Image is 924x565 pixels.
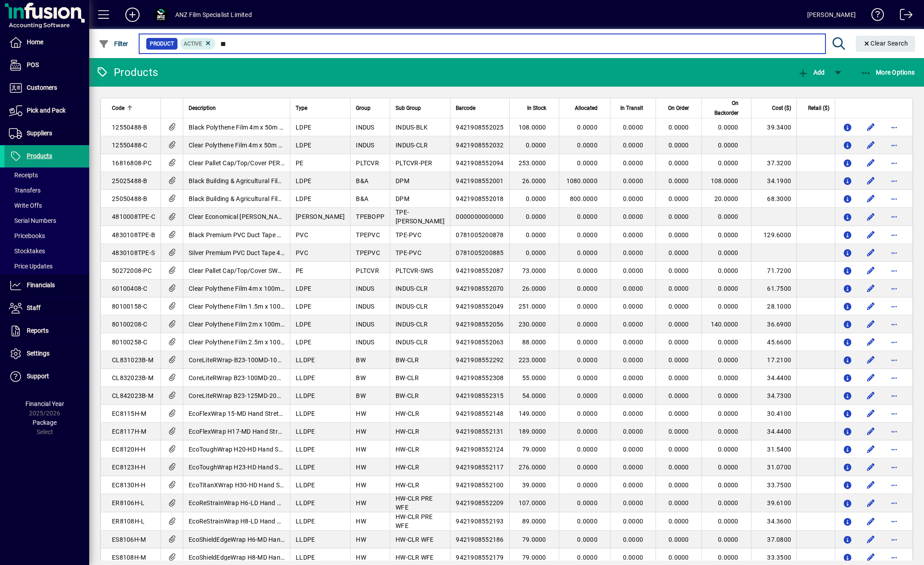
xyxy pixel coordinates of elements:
button: Profile [147,7,175,23]
div: Allocated [565,103,606,113]
span: Reports [27,327,49,334]
td: 71.7200 [751,262,797,280]
span: More Options [861,69,915,76]
button: More options [887,371,901,385]
span: 230.0000 [519,321,546,328]
span: 9421908552094 [456,159,503,167]
span: INDUS [356,321,374,328]
span: Barcode [456,103,475,113]
span: 0.0000 [577,249,598,256]
span: 223.0000 [519,356,546,364]
span: TPE-PVC [396,249,421,256]
span: 0.0000 [577,321,598,328]
div: Sub Group [396,103,445,113]
a: Pick and Pack [4,100,89,122]
button: More options [887,496,901,510]
span: 0.0000 [718,142,738,149]
span: TPE-[PERSON_NAME] [396,209,445,225]
button: More options [887,174,901,188]
button: More options [887,424,901,439]
span: PE [296,159,304,167]
span: On Backorder [707,98,738,118]
span: 0.0000 [623,231,643,239]
span: CL831023B-M [112,356,153,364]
span: INDUS-CLR [396,339,428,346]
button: More options [887,442,901,456]
span: Clear Economical [PERSON_NAME] Packaging Tape 48mm x 100mm (36Rolls/Carton) [189,213,434,220]
span: B&A [356,195,368,202]
span: 0.0000 [718,159,738,167]
button: Edit [864,156,878,170]
span: 16816808-PC [112,159,152,167]
button: Edit [864,281,878,296]
span: DPM [396,177,409,184]
span: 9421908552087 [456,267,503,274]
button: More options [887,264,901,278]
td: 17.2100 [751,351,797,369]
span: 0.0000 [623,195,643,202]
div: ANZ Film Specialist Limited [175,8,252,22]
span: 0.0000 [623,267,643,274]
span: Stocktakes [9,247,45,255]
span: 0.0000 [718,339,738,346]
span: PLTCVR [356,267,379,274]
span: PLTCVR [356,159,379,167]
span: LDPE [296,339,311,346]
td: 37.3200 [751,154,797,172]
span: TPEPVC [356,249,380,256]
span: 0.0000 [668,321,689,328]
span: 9421908552018 [456,195,503,202]
div: Description [189,103,285,113]
span: Clear Polythene Film 2.5m x 100m x 80mu [189,339,309,346]
span: Black Building & Agricultural Film 4m x 25m x 250mu [189,177,339,184]
span: 9421908552292 [456,356,503,364]
td: 34.1900 [751,172,797,190]
span: 0.0000 [668,177,689,184]
a: Financials [4,274,89,297]
span: Clear Pallet Cap/Top/Cover SWS - 2000mm x 270m x 50mu - (Single Wound Sheet/Roll) [189,267,436,274]
span: 0.0000 [577,303,598,310]
span: Products [27,152,52,159]
a: Logout [893,2,913,31]
span: Home [27,38,43,46]
span: 0.0000 [623,339,643,346]
span: 26.0000 [522,177,546,184]
span: BW [356,356,366,364]
button: More options [887,209,901,224]
span: 0.0000 [718,124,738,131]
span: 0.0000 [623,159,643,167]
button: More Options [858,64,917,80]
span: PVC [296,231,308,239]
span: LDPE [296,195,311,202]
button: More options [887,460,901,474]
a: Staff [4,297,89,319]
a: Price Updates [4,259,89,274]
button: Edit [864,138,878,152]
span: LDPE [296,177,311,184]
button: Edit [864,228,878,242]
span: 9421908552070 [456,285,503,292]
span: 0.0000 [526,231,546,239]
a: Reports [4,320,89,342]
span: 0.0000 [668,142,689,149]
span: TPEBOPP [356,213,384,220]
span: 9421908552032 [456,142,503,149]
span: 0781005200885 [456,249,503,256]
span: 0.0000 [668,267,689,274]
span: 0.0000 [577,213,598,220]
span: Price Updates [9,263,53,270]
span: Clear Search [863,40,908,47]
span: 0.0000 [718,249,738,256]
span: B&A [356,177,368,184]
span: 12550488-C [112,142,148,149]
span: 50272008-PC [112,267,152,274]
span: INDUS [356,285,374,292]
span: 0.0000 [718,267,738,274]
span: INDUS-CLR [396,142,428,149]
a: Support [4,365,89,388]
div: [PERSON_NAME] [807,8,856,22]
span: 4830108TPE-B [112,231,155,239]
td: 36.6900 [751,315,797,333]
button: Add [796,64,827,80]
span: 0.0000 [623,303,643,310]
